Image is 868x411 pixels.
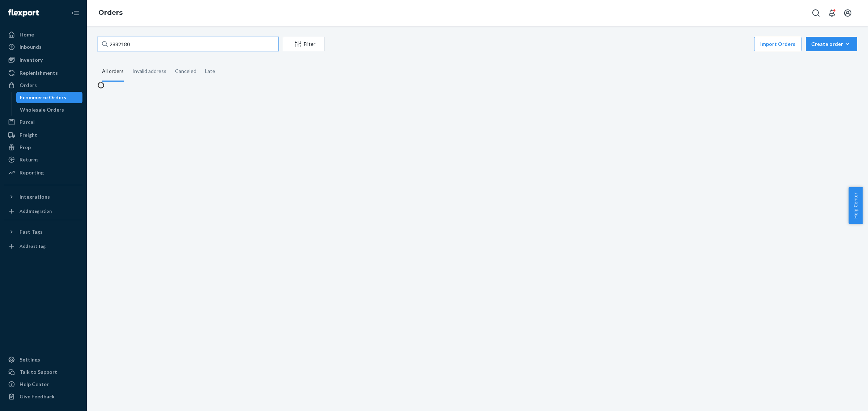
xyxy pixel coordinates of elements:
[4,354,82,365] a: Settings
[283,37,325,51] button: Filter
[20,144,31,151] div: Prep
[283,40,324,48] div: Filter
[841,6,855,20] button: Open account menu
[20,156,39,163] div: Returns
[20,56,43,64] div: Inventory
[20,208,52,214] div: Add Integration
[205,62,215,81] div: Late
[20,193,50,200] div: Integrations
[4,205,82,217] a: Add Integration
[68,6,82,20] button: Close Navigation
[4,378,82,390] a: Help Center
[175,62,196,81] div: Canceled
[20,69,58,77] div: Replenishments
[20,243,46,249] div: Add Fast Tag
[4,167,82,178] a: Reporting
[4,67,82,79] a: Replenishments
[20,31,34,38] div: Home
[4,116,82,128] a: Parcel
[20,43,42,51] div: Inbounds
[754,37,801,51] button: Import Orders
[4,366,82,378] a: Talk to Support
[20,94,66,101] div: Ecommerce Orders
[20,393,55,400] div: Give Feedback
[20,169,44,176] div: Reporting
[20,356,40,363] div: Settings
[4,41,82,53] a: Inbounds
[8,9,39,17] img: Flexport logo
[4,142,82,153] a: Prep
[4,391,82,402] button: Give Feedback
[4,29,82,40] a: Home
[4,154,82,165] a: Returns
[132,62,166,81] div: Invalid address
[20,368,57,376] div: Talk to Support
[4,226,82,238] button: Fast Tags
[4,129,82,141] a: Freight
[4,241,82,252] a: Add Fast Tag
[20,381,49,388] div: Help Center
[20,106,64,113] div: Wholesale Orders
[20,228,43,235] div: Fast Tags
[102,62,124,82] div: All orders
[93,3,128,23] ol: breadcrumbs
[848,187,863,224] button: Help Center
[4,79,82,91] a: Orders
[20,82,37,89] div: Orders
[811,40,852,48] div: Create order
[4,191,82,203] button: Integrations
[98,37,278,51] input: Search orders
[825,6,839,20] button: Open notifications
[809,6,823,20] button: Open Search Box
[806,37,857,51] button: Create order
[16,92,83,103] a: Ecommerce Orders
[16,104,83,116] a: Wholesale Orders
[4,54,82,66] a: Inventory
[98,9,123,17] a: Orders
[20,131,37,139] div: Freight
[20,118,35,126] div: Parcel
